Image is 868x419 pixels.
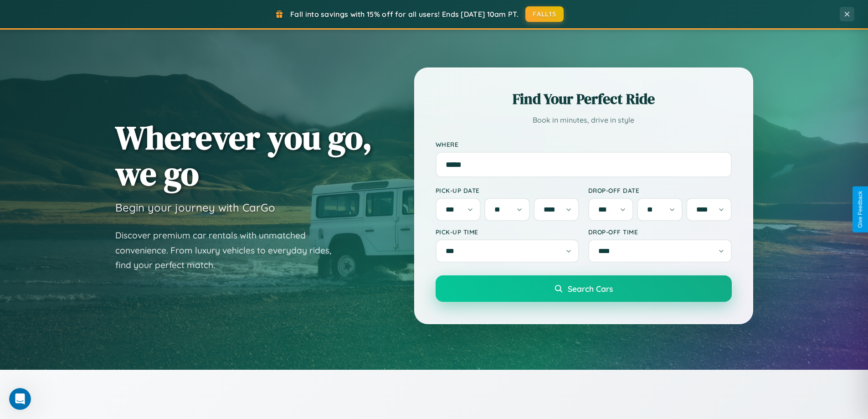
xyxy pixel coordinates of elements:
iframe: Intercom live chat [9,388,31,410]
h3: Begin your journey with CarGo [115,201,275,214]
p: Discover premium car rentals with unmatched convenience. From luxury vehicles to everyday rides, ... [115,228,343,273]
h2: Find Your Perfect Ride [436,89,732,109]
h1: Wherever you go, we go [115,119,372,191]
div: Give Feedback [857,191,863,228]
label: Pick-up Time [436,228,579,236]
button: FALL15 [525,6,564,22]
button: Search Cars [436,275,732,302]
label: Pick-up Date [436,186,579,194]
label: Drop-off Date [588,186,732,194]
label: Drop-off Time [588,228,732,236]
span: Fall into savings with 15% off for all users! Ends [DATE] 10am PT. [290,10,519,19]
p: Book in minutes, drive in style [436,114,732,127]
span: Search Cars [568,284,613,294]
label: Where [436,140,732,148]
